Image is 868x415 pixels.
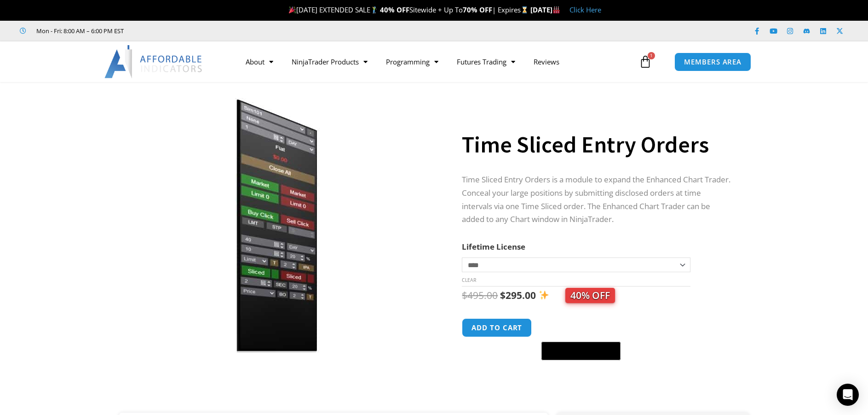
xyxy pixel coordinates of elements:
iframe: Secure express checkout frame [540,317,622,339]
img: 🏭 [553,6,560,13]
a: MEMBERS AREA [674,53,751,71]
iframe: Customer reviews powered by Trustpilot [137,26,275,35]
img: 🎉 [289,6,296,13]
a: Futures Trading [448,51,524,72]
a: NinjaTrader Products [282,51,377,72]
button: Add to cart [462,318,532,337]
a: Reviews [524,51,569,72]
img: ✨ [539,290,549,300]
p: Time Sliced Entry Orders is a module to expand the Enhanced Chart Trader. Conceal your large posi... [462,173,730,227]
span: [DATE] EXTENDED SALE Sitewide + Up To | Expires [287,5,530,14]
img: LogoAI | Affordable Indicators – NinjaTrader [104,45,203,78]
strong: 40% OFF [380,5,409,14]
h1: Time Sliced Entry Orders [462,129,730,161]
nav: Menu [236,51,637,72]
span: $ [462,289,467,302]
label: Lifetime License [462,241,525,252]
span: MEMBERS AREA [684,58,742,65]
a: Clear options [462,277,476,283]
strong: 70% OFF [463,5,492,14]
span: 1 [648,52,655,59]
iframe: PayPal Message 1 [462,366,730,374]
button: Buy with GPay [541,342,621,360]
img: ⌛ [521,6,528,13]
div: Open Intercom Messenger [837,384,859,406]
a: Click Here [569,5,601,14]
a: Programming [377,51,448,72]
img: TimeSlicedEntryOrders [132,98,428,353]
bdi: 495.00 [462,289,498,302]
span: $ [500,289,506,302]
a: About [236,51,282,72]
bdi: 295.00 [500,289,536,302]
span: Mon - Fri: 8:00 AM – 6:00 PM EST [34,25,124,36]
img: 🏌️‍♂️ [371,6,378,13]
a: 1 [625,48,666,75]
span: 40% OFF [565,288,615,303]
strong: [DATE] [530,5,560,14]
